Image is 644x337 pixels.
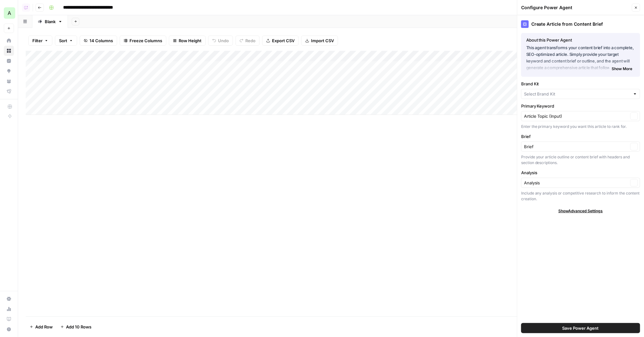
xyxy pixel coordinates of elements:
a: Flightpath [4,86,14,96]
a: Settings [4,294,14,304]
button: Add Row [26,322,56,332]
span: Freeze Columns [129,37,162,44]
div: Provide your article outline or content brief with headers and section descriptions. [521,154,640,166]
span: Show More [612,66,633,72]
button: Help + Support [4,324,14,334]
span: Add 10 Rows [66,324,91,330]
span: Filter [32,37,43,44]
button: Redo [236,36,260,46]
div: Include any analysis or competitive research to inform the content creation. [521,190,640,202]
span: Row Height [179,37,202,44]
label: Brief [521,133,640,140]
a: Learning Hub [4,314,14,324]
span: Sort [59,37,67,44]
button: Import CSV [301,36,338,46]
input: Select Brand Kit [524,91,630,97]
span: Undo [218,37,229,44]
input: Analysis [524,180,628,186]
a: Your Data [4,76,14,86]
button: Add 10 Rows [56,322,95,332]
label: Brand Kit [521,81,640,87]
a: Insights [4,56,14,66]
label: Analysis [521,169,640,176]
input: Article Topic (Input) [524,113,628,119]
span: Import CSV [311,37,334,44]
button: Row Height [169,36,206,46]
span: Export CSV [272,37,295,44]
div: Create Article from Content Brief [521,20,640,28]
button: Show More [609,65,635,73]
span: 14 Columns [90,37,113,44]
button: Freeze Columns [120,36,166,46]
a: Opportunities [4,66,14,76]
a: Blank [32,15,68,28]
a: Browse [4,46,14,56]
span: Show Advanced Settings [559,208,603,214]
button: Save Power Agent [521,323,640,333]
div: Enter the primary keyword you want this article to rank for. [521,124,640,129]
a: Usage [4,304,14,314]
button: Export CSV [262,36,299,46]
button: 14 Columns [80,36,117,46]
span: Add Row [35,324,53,330]
input: Brief [524,143,628,150]
span: Save Power Agent [562,325,599,331]
button: Sort [55,36,77,46]
label: Primary Keyword [521,103,640,109]
button: Filter [28,36,52,46]
p: This agent transforms your content brief into a complete, SEO-optimized article. Simply provide y... [526,44,635,71]
button: Undo [208,36,233,46]
span: Redo [245,37,256,44]
div: Blank [45,18,56,25]
span: A [8,9,11,17]
div: About this Power Agent [526,37,635,43]
a: Home [4,36,14,46]
button: Workspace: AirOps GTM [4,5,14,21]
